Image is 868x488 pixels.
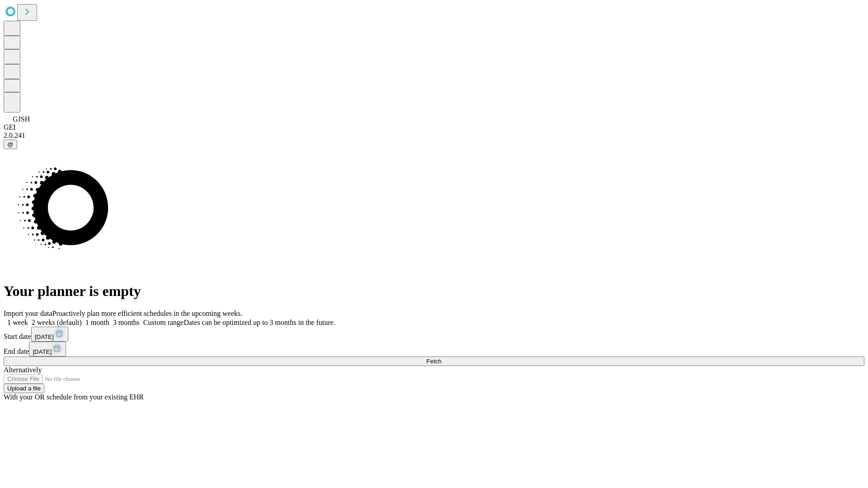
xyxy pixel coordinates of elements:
div: End date [4,342,864,357]
button: Upload a file [4,384,44,393]
button: Fetch [4,357,864,366]
span: Alternatively [4,366,42,374]
span: Import your data [4,310,52,317]
span: With your OR schedule from your existing EHR [4,393,144,401]
span: 3 months [113,319,140,326]
span: 1 week [7,319,28,326]
span: Fetch [426,358,441,365]
button: [DATE] [31,327,68,342]
span: 2 weeks (default) [32,319,82,326]
span: Custom range [143,319,184,326]
span: GJSH [13,115,30,123]
span: Dates can be optimized up to 3 months in the future. [184,319,335,326]
div: Start date [4,327,864,342]
h1: Your planner is empty [4,283,864,300]
span: [DATE] [33,348,52,355]
span: 1 month [85,319,109,326]
button: [DATE] [29,342,66,357]
div: GEI [4,123,864,131]
span: Proactively plan more efficient schedules in the upcoming weeks. [52,310,242,317]
button: @ [4,140,17,149]
div: 2.0.241 [4,131,864,140]
span: [DATE] [35,333,54,340]
span: @ [7,141,14,148]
